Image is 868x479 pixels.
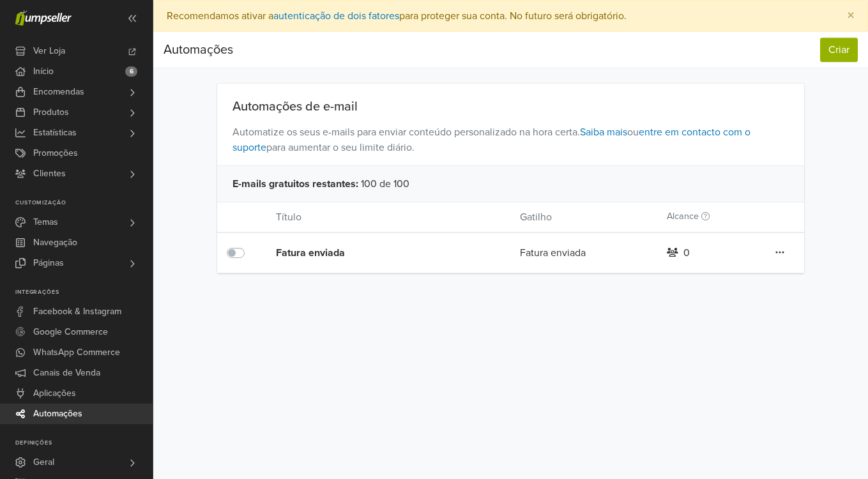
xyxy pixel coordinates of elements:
span: Geral [33,452,54,473]
span: × [847,6,855,25]
span: Navegação [33,232,77,253]
div: Título [266,209,511,225]
p: Integrações [15,289,153,296]
label: Alcance [667,209,710,224]
div: Automações de e-mail [217,99,804,114]
button: Close [834,1,867,31]
span: 6 [125,66,137,77]
a: autenticação de dois fatores [273,10,399,22]
button: Criar [820,38,858,62]
span: Automatize os seus e-mails para enviar conteúdo personalizado na hora certa. ou para aumentar o s... [217,114,804,165]
span: Páginas [33,253,64,273]
span: Encomendas [33,82,84,102]
span: Início [33,61,54,82]
div: Gatilho [510,209,657,225]
span: Google Commerce [33,322,108,342]
span: Estatísticas [33,123,77,143]
span: Ver Loja [33,41,65,61]
span: Temas [33,212,58,232]
span: Automações [33,404,82,424]
span: Canais de Venda [33,363,100,383]
a: Saiba mais [580,126,627,139]
span: WhatsApp Commerce [33,342,120,363]
span: Aplicações [33,383,76,404]
div: Automações [164,37,233,63]
span: Promoções [33,143,78,163]
div: Fatura enviada [510,245,657,261]
div: 100 de 100 [217,165,804,202]
p: Definições [15,439,153,447]
span: Produtos [33,102,69,123]
span: E-mails gratuitos restantes : [232,176,358,192]
p: Customização [15,199,153,207]
div: Fatura enviada [276,245,471,261]
span: Clientes [33,163,66,184]
span: Facebook & Instagram [33,301,121,322]
div: 0 [683,245,690,261]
